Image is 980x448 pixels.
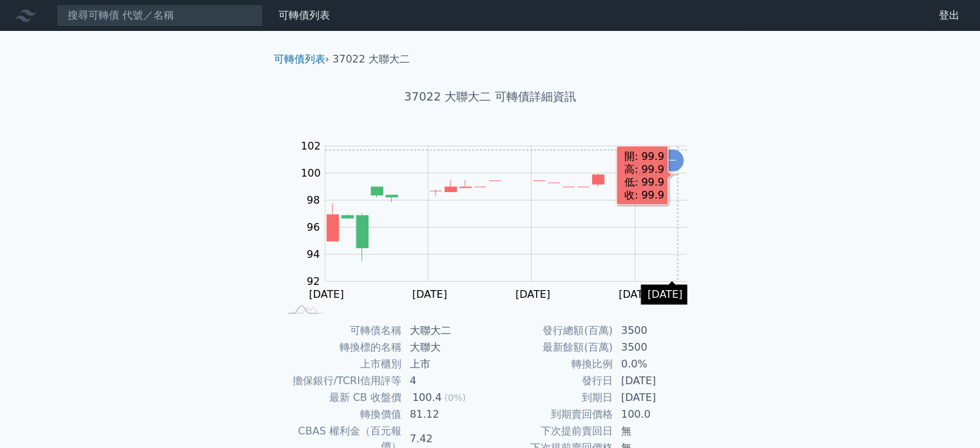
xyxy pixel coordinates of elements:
li: 37022 大聯大二 [332,52,410,67]
tspan: 92 [307,275,320,287]
div: 100.4 [410,390,445,405]
tspan: [DATE] [309,288,343,300]
tspan: 98 [307,194,320,206]
tspan: [DATE] [412,288,447,300]
td: 最新餘額(百萬) [490,339,613,356]
td: 到期日 [490,389,613,406]
td: 到期賣回價格 [490,406,613,423]
td: 下次提前賣回日 [490,423,613,440]
g: Series [327,173,678,262]
td: 無 [613,423,702,440]
div: 聊天小工具 [916,386,980,448]
tspan: [DATE] [619,288,653,300]
li: › [274,52,329,67]
td: [DATE] [613,389,702,406]
tspan: 102 [301,140,321,152]
td: 轉換價值 [279,406,402,423]
input: 搜尋可轉債 代號／名稱 [57,5,263,26]
td: 81.12 [402,406,490,423]
tspan: 94 [307,248,320,260]
td: 發行總額(百萬) [490,322,613,339]
td: [DATE] [613,373,702,389]
iframe: Chat Widget [916,386,980,448]
td: 最新 CB 收盤價 [279,389,402,406]
g: Chart [293,140,706,300]
td: 上市櫃別 [279,356,402,373]
td: 發行日 [490,373,613,389]
td: 擔保銀行/TCRI信用評等 [279,373,402,389]
a: 登出 [928,5,970,26]
tspan: 100 [301,167,321,179]
h1: 37022 大聯大二 可轉債詳細資訊 [264,88,717,106]
tspan: 96 [307,221,320,233]
td: 3500 [613,322,702,339]
td: 0.0% [613,356,702,373]
td: 轉換標的名稱 [279,339,402,356]
td: 4 [402,373,490,389]
td: 大聯大二 [402,322,490,339]
a: 可轉債列表 [278,9,330,21]
td: 轉換比例 [490,356,613,373]
td: 100.0 [613,406,702,423]
td: 大聯大 [402,339,490,356]
td: 可轉債名稱 [279,322,402,339]
td: 3500 [613,339,702,356]
td: 上市 [402,356,490,373]
tspan: [DATE] [515,288,550,300]
a: 可轉債列表 [274,53,325,65]
span: (0%) [445,393,466,403]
